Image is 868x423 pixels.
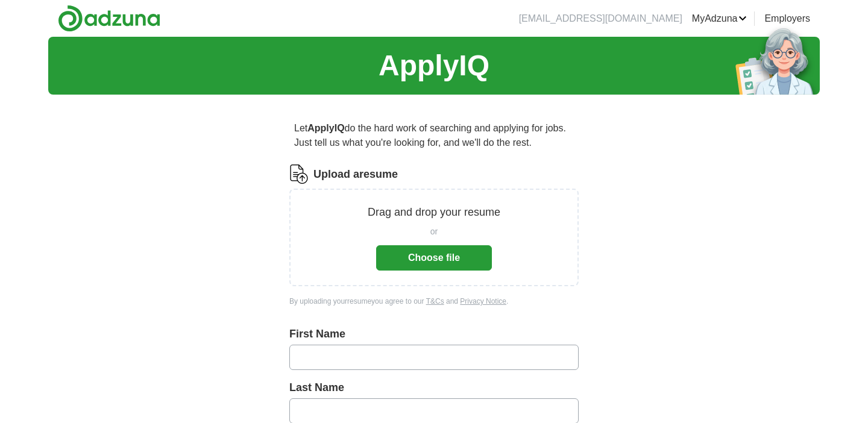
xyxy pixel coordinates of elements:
span: or [430,225,438,238]
label: First Name [289,326,579,342]
img: CV Icon [289,164,309,184]
button: Choose file [376,245,492,271]
a: T&Cs [426,297,444,305]
a: Employers [764,11,810,26]
p: Let do the hard work of searching and applying for jobs. Just tell us what you're looking for, an... [289,116,579,155]
strong: ApplyIQ [307,123,344,133]
div: By uploading your resume you agree to our and . [289,296,579,307]
label: Last Name [289,380,579,396]
a: MyAdzuna [692,11,747,26]
h1: ApplyIQ [379,44,489,87]
a: Privacy Notice [460,297,506,305]
label: Upload a resume [313,166,398,183]
p: Drag and drop your resume [368,204,500,221]
img: Adzuna logo [58,5,160,32]
li: [EMAIL_ADDRESS][DOMAIN_NAME] [519,11,682,26]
